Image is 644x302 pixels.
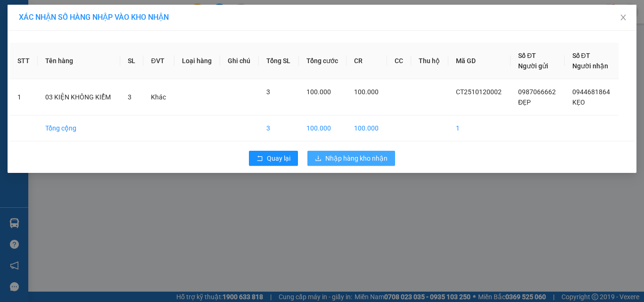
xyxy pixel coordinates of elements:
[448,43,511,79] th: Mã GD
[315,155,322,163] span: download
[518,62,548,70] span: Người gửi
[456,88,502,96] span: CT2510120002
[307,151,395,166] button: downloadNhập hàng kho nhận
[619,14,627,21] span: close
[259,43,299,79] th: Tổng SL
[174,43,220,79] th: Loại hàng
[19,13,169,22] span: XÁC NHẬN SỐ HÀNG NHẬP VÀO KHO NHẬN
[249,151,298,166] button: rollbackQuay lại
[38,43,120,79] th: Tên hàng
[387,43,411,79] th: CC
[143,79,174,115] td: Khác
[448,115,511,141] td: 1
[120,43,143,79] th: SL
[267,153,290,163] span: Quay lại
[38,115,120,141] td: Tổng cộng
[347,115,387,141] td: 100.000
[572,52,590,59] span: Số ĐT
[354,88,379,96] span: 100.000
[610,5,636,31] button: Close
[10,79,38,115] td: 1
[299,43,347,79] th: Tổng cước
[256,155,263,163] span: rollback
[128,93,132,101] span: 3
[299,115,347,141] td: 100.000
[572,62,608,70] span: Người nhận
[518,52,536,59] span: Số ĐT
[572,98,585,106] span: KẸO
[143,43,174,79] th: ĐVT
[347,43,387,79] th: CR
[325,153,388,163] span: Nhập hàng kho nhận
[266,88,270,96] span: 3
[572,88,610,96] span: 0944681864
[306,88,331,96] span: 100.000
[220,43,259,79] th: Ghi chú
[518,98,531,106] span: ĐẸP
[518,88,556,96] span: 0987066662
[38,79,120,115] td: 03 KIỆN KHÔNG KIỂM
[10,43,38,79] th: STT
[411,43,448,79] th: Thu hộ
[259,115,299,141] td: 3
